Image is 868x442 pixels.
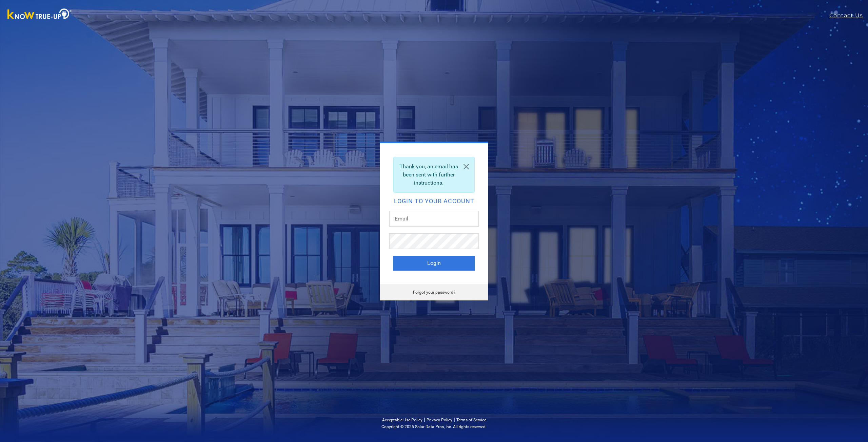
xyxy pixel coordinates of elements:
img: Know True-Up [4,7,75,22]
a: Forgot your password? [413,290,455,295]
div: Thank you, an email has been sent with further instructions. [393,157,475,193]
a: Contact Us [829,12,868,20]
input: Email [389,211,479,227]
span: | [424,416,425,423]
h2: Login to your account [393,198,475,204]
a: Privacy Policy [427,418,452,422]
a: Close [458,157,474,176]
a: Acceptable Use Policy [382,418,422,422]
button: Login [393,256,475,271]
span: | [454,416,455,423]
a: Terms of Service [456,418,486,422]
